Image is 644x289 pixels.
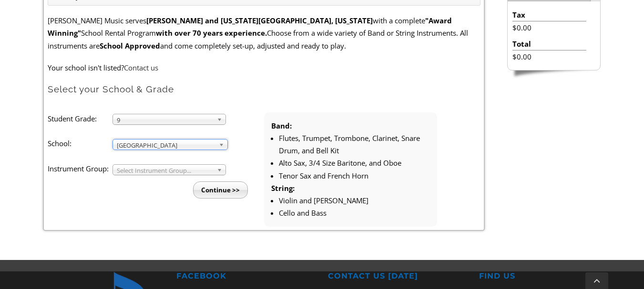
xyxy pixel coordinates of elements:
[279,194,430,207] li: Violin and [PERSON_NAME]
[279,157,430,169] li: Alto Sax, 3/4 Size Baritone, and Oboe
[117,114,213,126] span: 9
[48,83,480,95] h2: Select your School & Grade
[279,132,430,157] li: Flutes, Trumpet, Trombone, Clarinet, Snare Drum, and Bell Kit
[48,61,480,74] p: Your school isn't listed?
[117,165,213,176] span: Select Instrument Group...
[48,162,112,175] label: Instrument Group:
[512,50,586,63] li: $0.00
[279,169,430,182] li: Tenor Sax and French Horn
[328,271,468,281] h2: CONTACT US [DATE]
[279,207,430,219] li: Cello and Bass
[512,9,586,21] li: Tax
[271,183,295,193] strong: String:
[124,63,158,72] a: Contact us
[146,16,373,25] strong: [PERSON_NAME] and [US_STATE][GEOGRAPHIC_DATA], [US_STATE]
[117,140,215,151] span: [GEOGRAPHIC_DATA]
[100,41,160,50] strong: School Approved
[156,28,267,38] strong: with over 70 years experience.
[48,112,112,125] label: Student Grade:
[479,271,619,281] h2: FIND US
[271,121,292,130] strong: Band:
[48,137,112,149] label: School:
[193,181,248,199] input: Continue >>
[512,38,586,50] li: Total
[507,70,601,79] img: sidebar-footer.png
[48,14,480,52] p: [PERSON_NAME] Music serves with a complete School Rental Program Choose from a wide variety of Ba...
[512,21,586,34] li: $0.00
[176,271,316,281] h2: FACEBOOK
